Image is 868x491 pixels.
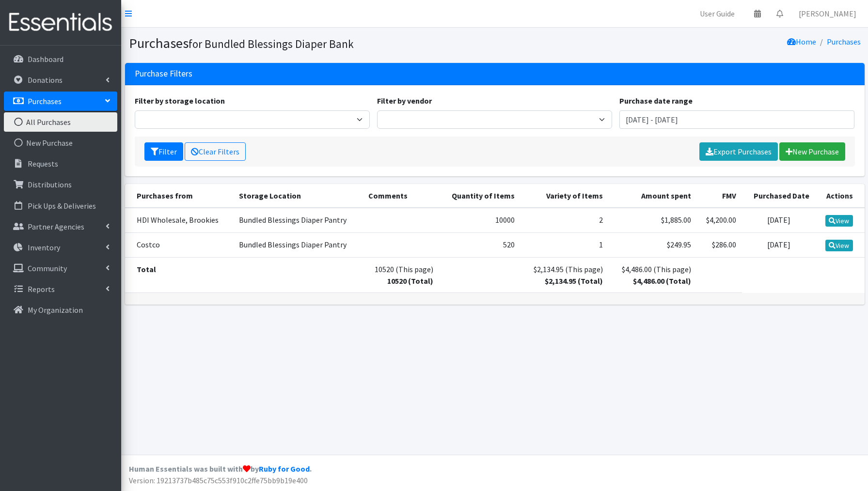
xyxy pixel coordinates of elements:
[233,208,363,233] td: Bundled Blessings Diaper Pantry
[609,232,697,257] td: $249.95
[28,159,58,169] p: Requests
[609,257,697,292] td: $4,486.00 (This page)
[129,464,312,474] strong: Human Essentials was built with by .
[742,184,815,208] th: Purchased Date
[4,279,117,299] a: Reports
[545,276,603,286] strong: $2,134.95 (Total)
[633,276,691,286] strong: $4,486.00 (Total)
[135,95,225,107] label: Filter by storage location
[439,184,521,208] th: Quantity of Items
[129,35,491,52] h1: Purchases
[137,264,156,274] strong: Total
[697,232,742,257] td: $286.00
[825,215,853,227] a: View
[4,217,117,236] a: Partner Agencies
[144,142,183,161] button: Filter
[135,69,192,79] h3: Purchase Filters
[692,4,742,23] a: User Guide
[28,263,67,273] p: Community
[787,37,816,46] a: Home
[697,184,742,208] th: FMV
[28,243,60,252] p: Inventory
[189,37,354,51] small: for Bundled Blessings Diaper Bank
[185,142,246,161] a: Clear Filters
[619,110,854,129] input: January 1, 2011 - December 31, 2011
[521,257,609,292] td: $2,134.95 (This page)
[233,232,363,257] td: Bundled Blessings Diaper Pantry
[28,222,84,231] p: Partner Agencies
[28,201,96,211] p: Pick Ups & Deliveries
[4,92,117,111] a: Purchases
[125,208,233,233] td: HDI Wholesale, Brookies
[791,4,864,23] a: [PERSON_NAME]
[28,54,63,64] p: Dashboard
[815,184,864,208] th: Actions
[125,184,233,208] th: Purchases from
[742,208,815,233] td: [DATE]
[259,464,310,474] a: Ruby for Good
[28,305,83,315] p: My Organization
[521,232,609,257] td: 1
[521,184,609,208] th: Variety of Items
[129,476,308,485] span: Version: 19213737b485c75c553f910c2ffe75bb9b19e400
[28,284,55,294] p: Reports
[779,142,845,161] a: New Purchase
[4,154,117,173] a: Requests
[697,208,742,233] td: $4,200.00
[4,175,117,194] a: Distributions
[619,95,693,107] label: Purchase date range
[4,300,117,320] a: My Organization
[28,180,72,189] p: Distributions
[4,196,117,215] a: Pick Ups & Deliveries
[4,259,117,278] a: Community
[363,184,439,208] th: Comments
[609,184,697,208] th: Amount spent
[4,133,117,153] a: New Purchase
[4,238,117,257] a: Inventory
[699,142,778,161] a: Export Purchases
[28,75,63,85] p: Donations
[609,208,697,233] td: $1,885.00
[387,276,433,286] strong: 10520 (Total)
[4,112,117,132] a: All Purchases
[363,257,439,292] td: 10520 (This page)
[28,96,62,106] p: Purchases
[4,70,117,90] a: Donations
[4,6,117,39] img: HumanEssentials
[825,240,853,251] a: View
[742,232,815,257] td: [DATE]
[521,208,609,233] td: 2
[439,232,521,257] td: 520
[233,184,363,208] th: Storage Location
[377,95,432,107] label: Filter by vendor
[4,49,117,69] a: Dashboard
[125,232,233,257] td: Costco
[827,37,861,46] a: Purchases
[439,208,521,233] td: 10000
